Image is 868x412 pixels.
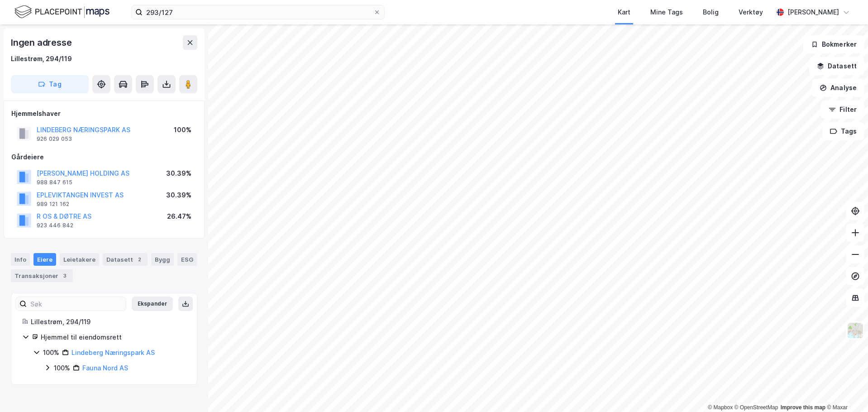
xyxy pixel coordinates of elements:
div: 30.39% [166,168,191,179]
button: Tag [11,75,89,93]
div: Kontrollprogram for chat [823,369,868,412]
button: Tags [822,122,864,140]
div: 988 847 615 [37,179,72,186]
div: Leietakere [60,253,99,266]
div: Eiere [33,253,56,266]
div: Kart [618,7,630,18]
div: Hjemmel til eiendomsrett [41,332,186,343]
div: Lillestrøm, 294/119 [11,53,72,64]
div: Mine Tags [650,7,683,18]
a: Fauna Nord AS [82,364,128,372]
div: Ingen adresse [11,35,73,50]
button: Filter [821,101,864,119]
div: 3 [60,271,69,280]
div: Gårdeiere [11,152,197,163]
div: 923 446 842 [37,222,73,229]
div: 100% [43,347,59,358]
div: Hjemmelshaver [11,108,197,119]
img: logo.f888ab2527a4732fd821a326f86c7f29.svg [14,4,110,20]
div: 989 121 162 [37,201,69,208]
a: Lindeberg Næringspark AS [72,349,155,356]
img: Z [847,322,864,339]
div: Info [11,253,30,266]
div: 26.47% [167,211,191,222]
div: Verktøy [739,7,763,18]
div: 100% [54,363,70,374]
button: Analyse [812,79,864,97]
button: Datasett [809,57,864,75]
a: Mapbox [708,404,733,411]
iframe: Chat Widget [823,369,868,412]
div: 926 029 053 [37,135,72,143]
div: Transaksjoner [11,269,73,282]
a: Improve this map [781,404,825,411]
div: Bygg [151,253,174,266]
button: Bokmerker [803,35,864,53]
div: Lillestrøm, 294/119 [31,316,186,327]
div: Datasett [103,253,148,266]
div: 2 [135,255,144,264]
input: Søk [27,297,126,311]
div: 100% [174,125,191,135]
div: Bolig [703,7,719,18]
input: Søk på adresse, matrikkel, gårdeiere, leietakere eller personer [143,5,373,19]
div: 30.39% [166,190,191,201]
button: Ekspander [132,297,173,311]
a: OpenStreetMap [734,404,778,411]
div: [PERSON_NAME] [787,7,839,18]
div: ESG [177,253,197,266]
